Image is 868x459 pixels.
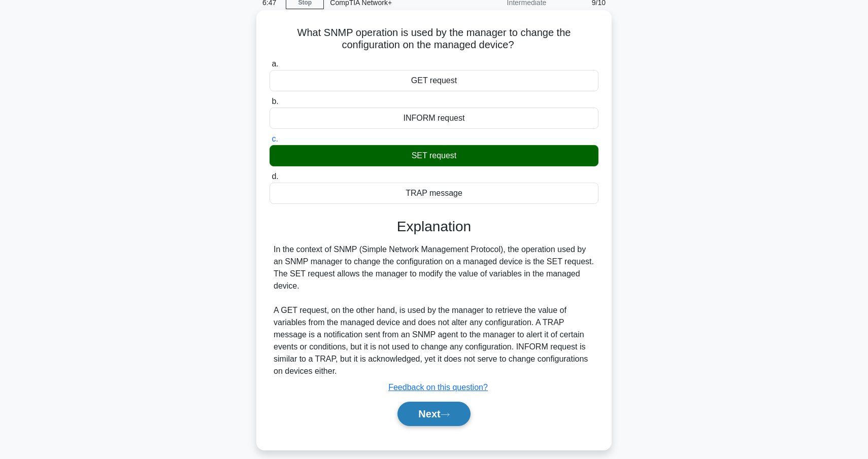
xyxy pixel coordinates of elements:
[270,183,598,204] div: TRAP message
[270,70,598,91] div: GET request
[270,145,598,166] div: SET request
[272,59,278,68] span: a.
[397,402,470,426] button: Next
[272,134,278,143] span: c.
[272,172,278,181] span: d.
[270,108,598,129] div: INFORM request
[272,97,278,105] span: b.
[276,218,592,235] h3: Explanation
[274,243,594,377] div: In the context of SNMP (Simple Network Management Protocol), the operation used by an SNMP manage...
[388,383,488,392] a: Feedback on this question?
[269,26,599,52] h5: What SNMP operation is used by the manager to change the configuration on the managed device?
